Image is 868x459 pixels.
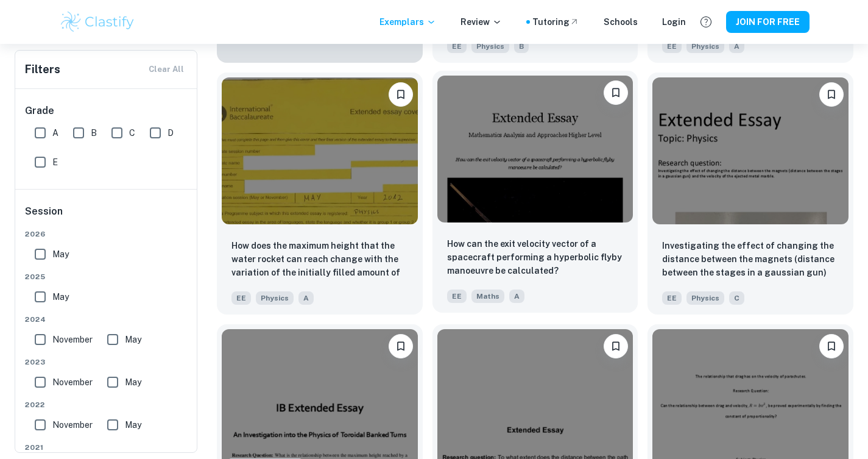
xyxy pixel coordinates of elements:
[389,82,413,107] button: Please log in to bookmark exemplars
[222,77,418,224] img: Physics EE example thumbnail: How does the maximum height that the wat
[652,77,849,224] img: Physics EE example thumbnail: Investigating the effect of changing the
[25,104,188,118] h6: Grade
[168,126,174,140] span: D
[125,375,141,389] span: May
[25,271,188,282] span: 2025
[729,40,744,53] span: A
[125,418,141,432] span: May
[25,357,188,368] span: 2023
[662,291,682,305] span: EE
[59,10,136,34] img: Clastify logo
[686,291,724,305] span: Physics
[726,11,810,33] button: JOIN FOR FREE
[696,12,716,32] button: Help and Feedback
[91,126,97,140] span: B
[25,204,188,229] h6: Session
[447,290,467,303] span: EE
[231,239,408,280] p: How does the maximum height that the water rocket can reach change with the variation of the init...
[52,126,58,140] span: A
[437,76,633,222] img: Maths EE example thumbnail: How can the exit velocity vector of a sp
[256,291,294,305] span: Physics
[52,333,93,346] span: November
[729,291,744,305] span: C
[604,334,628,358] button: Please log in to bookmark exemplars
[379,15,436,29] p: Exemplars
[604,80,628,105] button: Please log in to bookmark exemplars
[25,399,188,410] span: 2022
[52,155,58,169] span: E
[647,73,853,315] a: Please log in to bookmark exemplarsInvestigating the effect of changing the distance between the ...
[25,229,188,240] span: 2026
[129,126,135,140] span: C
[25,61,60,78] h6: Filters
[471,290,504,303] span: Maths
[432,73,638,315] a: Please log in to bookmark exemplarsHow can the exit velocity vector of a spacecraft performing a ...
[52,418,93,432] span: November
[514,40,529,53] span: B
[819,334,844,358] button: Please log in to bookmark exemplars
[532,15,579,29] a: Tutoring
[662,40,682,53] span: EE
[389,334,413,358] button: Please log in to bookmark exemplars
[471,40,509,53] span: Physics
[604,15,638,29] a: Schools
[447,40,467,53] span: EE
[25,442,188,453] span: 2021
[509,290,524,303] span: A
[125,333,141,346] span: May
[662,239,839,280] p: Investigating the effect of changing the distance between the magnets (distance between the stage...
[662,15,686,29] a: Login
[52,247,69,261] span: May
[217,73,423,315] a: Please log in to bookmark exemplarsHow does the maximum height that the water rocket can reach ch...
[298,291,314,305] span: A
[25,314,188,325] span: 2024
[447,237,624,277] p: How can the exit velocity vector of a spacecraft performing a hyperbolic flyby manoeuvre be calcu...
[686,40,724,53] span: Physics
[460,15,502,29] p: Review
[231,291,251,305] span: EE
[52,290,69,304] span: May
[52,375,93,389] span: November
[819,82,844,107] button: Please log in to bookmark exemplars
